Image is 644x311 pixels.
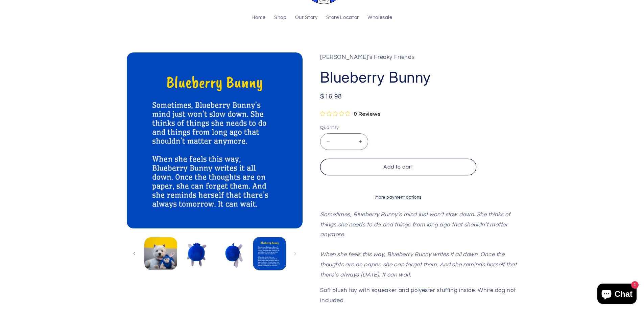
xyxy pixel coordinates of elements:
a: Home [247,10,270,25]
a: More payment options [320,195,476,201]
button: Slide left [127,246,142,261]
span: Sometimes, Blueberry Bunny’s mind just won’t slow down. She thinks of things she needs to do and ... [320,212,517,278]
h1: Blueberry Bunny [320,68,517,87]
p: Soft plush toy with squeaker and polyester stuffing inside. White dog not included. [320,286,517,306]
a: Store Locator [322,10,363,25]
span: Shop [274,15,287,21]
a: Wholesale [363,10,397,25]
button: Slide right [288,246,303,261]
span: Home [252,15,266,21]
span: 0 Reviews [354,109,381,119]
inbox-online-store-chat: Shopify online store chat [595,284,639,306]
span: $16.98 [320,92,342,102]
a: Our Story [291,10,322,25]
span: Store Locator [326,15,359,21]
button: Load image 2 in gallery view [144,237,177,270]
media-gallery: Gallery Viewer [127,52,303,272]
button: Add to cart [320,159,476,175]
button: Rated 0 out of 5 stars from 0 reviews. Jump to reviews. [320,109,381,119]
p: [PERSON_NAME]'s Freaky Friends [320,52,517,63]
button: Load image 4 in gallery view [217,237,249,270]
span: Wholesale [367,15,392,21]
label: Quantity [320,124,476,131]
a: Shop [270,10,291,25]
button: Load image 5 in gallery view [253,237,286,270]
button: Load image 3 in gallery view [181,237,213,270]
span: Our Story [295,15,318,21]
